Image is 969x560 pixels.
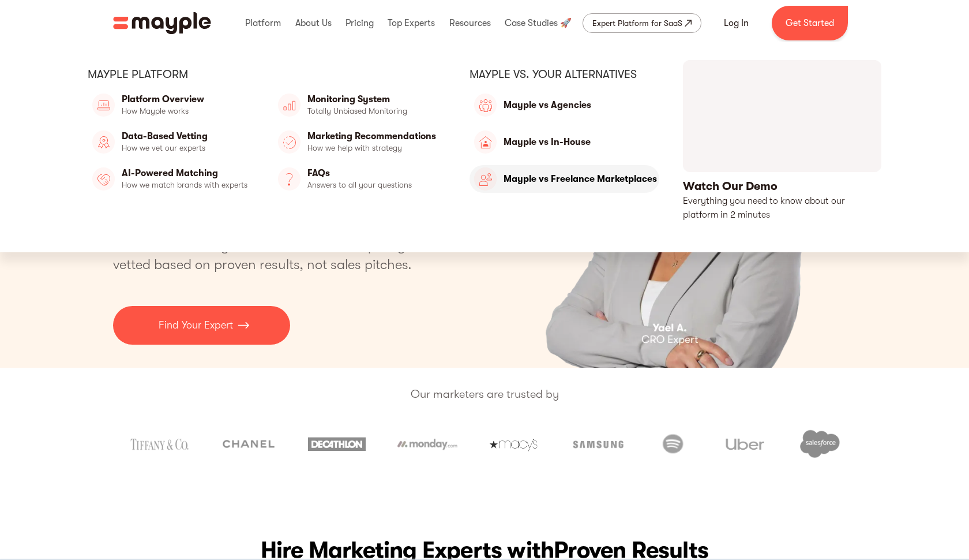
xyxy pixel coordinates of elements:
iframe: Chat Widget [761,426,969,560]
a: home [113,12,211,34]
div: Resources [446,5,494,42]
a: Log In [710,9,763,37]
div: Mayple vs. Your Alternatives [470,67,659,82]
div: Mayple platform [88,67,445,82]
a: Expert Platform for SaaS [583,13,701,33]
div: Top Experts [385,5,438,42]
div: Expert Platform for SaaS [592,16,682,30]
a: Find Your Expert [113,306,290,345]
div: Platform [242,5,284,42]
p: The best marketing freelancers and boutique agencies, vetted based on proven results, not sales p... [113,237,461,274]
a: Get Started [772,6,848,40]
a: open lightbox [683,60,881,222]
div: About Us [292,5,335,42]
div: Pricing [343,5,377,42]
img: Mayple logo [113,12,211,34]
p: Find Your Expert [159,318,233,333]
